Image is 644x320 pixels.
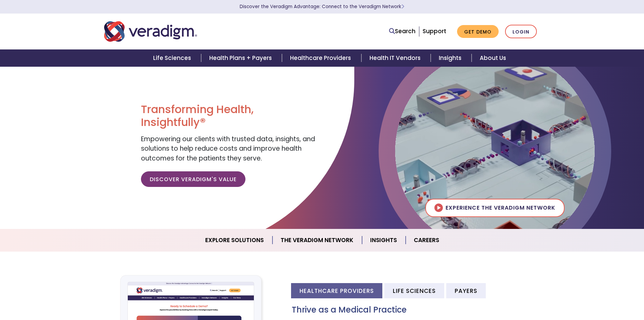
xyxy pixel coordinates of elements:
a: The Veradigm Network [272,232,362,249]
h3: Thrive as a Medical Practice [292,305,540,315]
a: About Us [472,49,514,67]
span: Empowering our clients with trusted data, insights, and solutions to help reduce costs and improv... [141,134,315,163]
li: Payers [446,283,486,298]
a: Health Plans + Payers [201,49,282,67]
a: Search [389,27,415,36]
a: Get Demo [457,25,499,38]
a: Healthcare Providers [282,49,361,67]
a: Health IT Vendors [361,49,431,67]
a: Discover the Veradigm Advantage: Connect to the Veradigm NetworkLearn More [240,3,404,10]
a: Life Sciences [145,49,201,67]
a: Discover Veradigm's Value [141,171,245,187]
img: Veradigm logo [104,20,197,43]
span: Learn More [401,3,404,10]
a: Support [423,27,446,35]
a: Careers [406,232,447,249]
a: Insights [431,49,472,67]
li: Life Sciences [384,283,444,298]
a: Insights [362,232,406,249]
a: Login [505,25,537,39]
h1: Transforming Health, Insightfully® [141,103,317,129]
a: Explore Solutions [197,232,272,249]
li: Healthcare Providers [291,283,382,298]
